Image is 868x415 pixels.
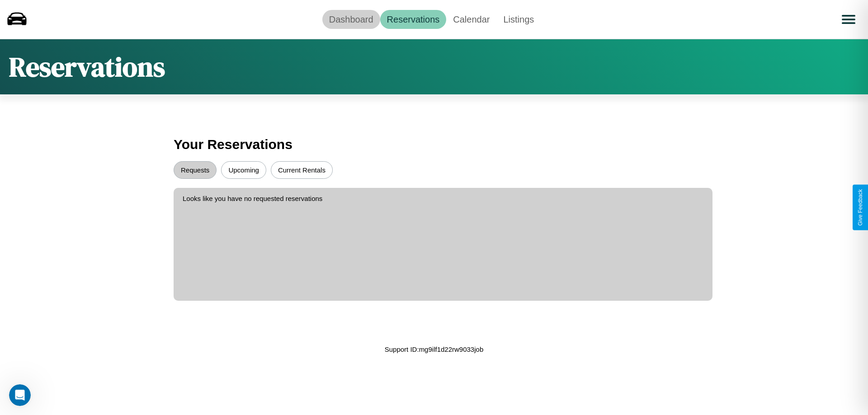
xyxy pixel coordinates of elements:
[221,161,266,179] button: Upcoming
[174,161,217,179] button: Requests
[385,343,483,355] p: Support ID: mg9ilf1d22rw9033job
[322,10,380,29] a: Dashboard
[496,10,541,29] a: Listings
[857,189,863,226] div: Give Feedback
[183,192,703,205] p: Looks like you have no requested reservations
[9,48,165,85] h1: Reservations
[446,10,496,29] a: Calendar
[271,161,333,179] button: Current Rentals
[380,10,447,29] a: Reservations
[9,384,31,406] iframe: Intercom live chat
[174,132,694,157] h3: Your Reservations
[836,7,861,32] button: Open menu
